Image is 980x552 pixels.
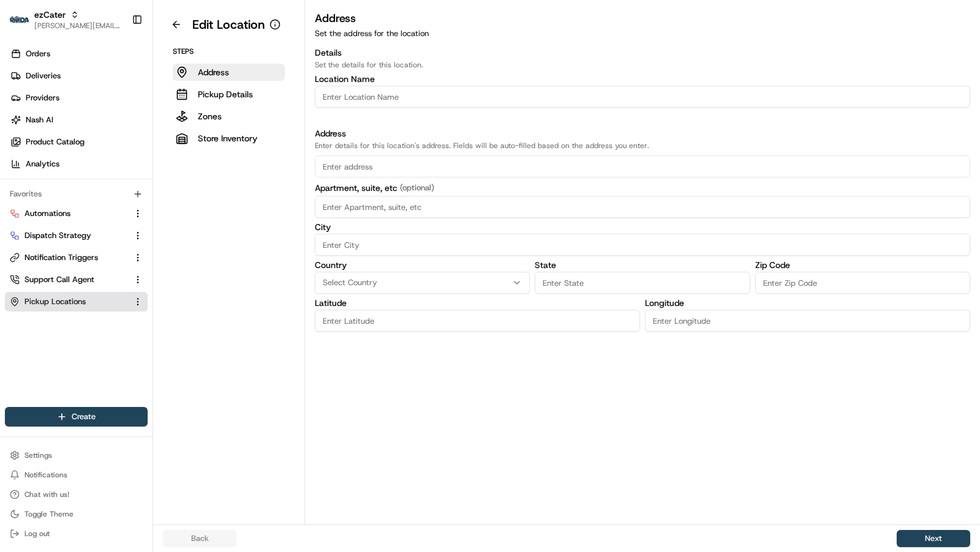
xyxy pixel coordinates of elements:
[5,248,148,267] button: Notification Triggers
[535,272,750,294] input: Enter State
[24,208,70,219] span: Automations
[173,130,285,147] button: Store Inventory
[5,270,148,289] button: Support Call Agent
[198,88,253,100] p: Pickup Details
[5,5,127,34] button: ezCaterezCater[PERSON_NAME][EMAIL_ADDRESS][DOMAIN_NAME]
[5,292,148,311] button: Pickup Locations
[315,75,970,83] label: Location Name
[198,110,222,122] p: Zones
[5,466,148,483] button: Notifications
[10,16,29,24] img: ezCater
[26,136,85,147] span: Product Catalog
[5,447,148,464] button: Settings
[24,296,86,307] span: Pickup Locations
[26,159,59,170] span: Analytics
[26,92,59,103] span: Providers
[24,529,50,539] span: Log out
[198,66,229,78] p: Address
[5,154,153,174] a: Analytics
[5,184,148,204] div: Favorites
[5,525,148,542] button: Log out
[645,310,970,332] input: Enter Longitude
[315,272,530,294] button: Select Country
[5,66,153,86] a: Deliveries
[315,141,970,151] p: Enter details for this location's address. Fields will be auto-filled based on the address you en...
[173,108,285,125] button: Zones
[5,226,148,245] button: Dispatch Strategy
[315,28,970,39] p: Set the address for the location
[26,48,50,59] span: Orders
[24,509,73,519] span: Toggle Theme
[10,208,128,219] a: Automations
[315,10,970,27] h3: Address
[192,16,265,33] h1: Edit Location
[10,274,128,285] a: Support Call Agent
[26,70,61,81] span: Deliveries
[173,64,285,81] button: Address
[5,204,148,223] button: Automations
[198,132,257,144] p: Store Inventory
[24,490,69,499] span: Chat with us!
[315,47,970,59] h3: Details
[315,182,970,193] label: Apartment, suite, etc
[315,196,970,218] input: Enter Apartment, suite, etc
[24,274,94,285] span: Support Call Agent
[315,261,530,269] label: Country
[5,110,153,130] a: Nash AI
[10,230,128,241] a: Dispatch Strategy
[400,182,434,193] span: (optional)
[24,470,67,480] span: Notifications
[535,261,750,269] label: State
[5,486,148,503] button: Chat with us!
[323,277,377,288] span: Select Country
[315,310,640,332] input: Enter Latitude
[10,296,128,307] a: Pickup Locations
[173,47,285,56] p: Steps
[24,230,91,241] span: Dispatch Strategy
[10,252,128,263] a: Notification Triggers
[315,127,970,140] h3: Address
[645,299,970,307] label: Longitude
[315,155,970,177] input: Enter address
[315,299,640,307] label: Latitude
[34,21,122,31] button: [PERSON_NAME][EMAIL_ADDRESS][DOMAIN_NAME]
[173,86,285,103] button: Pickup Details
[315,86,970,108] input: Location name
[5,505,148,523] button: Toggle Theme
[24,450,52,460] span: Settings
[24,252,98,263] span: Notification Triggers
[5,44,153,64] a: Orders
[26,114,53,125] span: Nash AI
[34,9,66,21] button: ezCater
[755,272,970,294] input: Enter Zip Code
[315,234,970,256] input: Enter City
[72,411,96,422] span: Create
[315,60,970,70] p: Set the details for this location.
[315,223,970,231] label: City
[5,132,153,152] a: Product Catalog
[5,88,153,108] a: Providers
[755,261,970,269] label: Zip Code
[897,530,970,547] button: Next
[5,407,148,427] button: Create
